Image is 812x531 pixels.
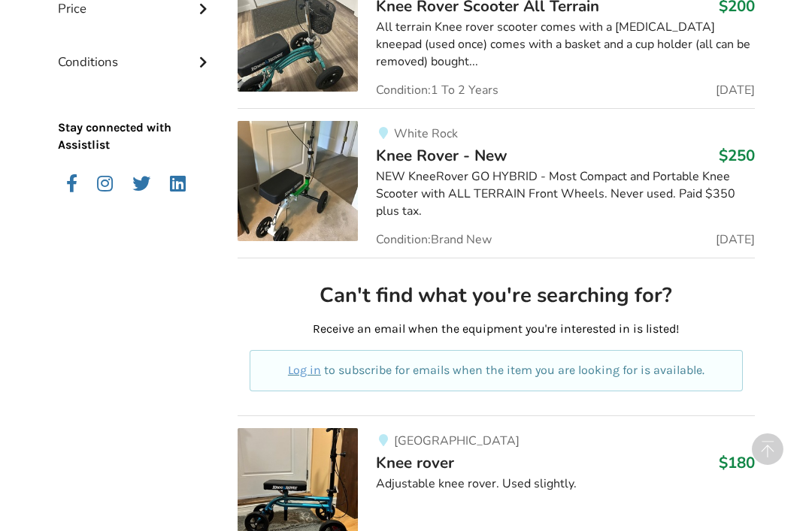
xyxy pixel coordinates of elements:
span: [DATE] [716,234,755,246]
h3: $180 [719,453,755,472]
p: to subscribe for emails when the item you are looking for is available. [268,362,724,379]
div: All terrain Knee rover scooter comes with a [MEDICAL_DATA] kneepad (used once) comes with a baske... [376,19,754,71]
span: White Rock [394,125,458,142]
p: Stay connected with Assistlist [58,77,214,154]
div: NEW KneeRover GO HYBRID - Most Compact and Portable Knee Scooter with ALL TERRAIN Front Wheels. N... [376,168,754,220]
div: Adjustable knee rover. Used slightly. [376,475,754,493]
span: [GEOGRAPHIC_DATA] [394,433,520,449]
img: mobility-knee rover - new [238,121,358,241]
span: [DATE] [716,84,755,96]
h2: Can't find what you're searching for? [250,282,742,309]
p: Receive an email when the equipment you're interested in is listed! [250,321,742,338]
a: mobility-knee rover - newWhite RockKnee Rover - New$250NEW KneeRover GO HYBRID - Most Compact and... [238,108,754,258]
span: Condition: Brand New [376,234,492,246]
span: Knee Rover - New [376,145,507,166]
a: Log in [288,363,321,377]
span: Knee rover [376,452,454,473]
h3: $250 [719,146,755,165]
span: Condition: 1 To 2 Years [376,84,498,96]
div: Conditions [58,24,214,77]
